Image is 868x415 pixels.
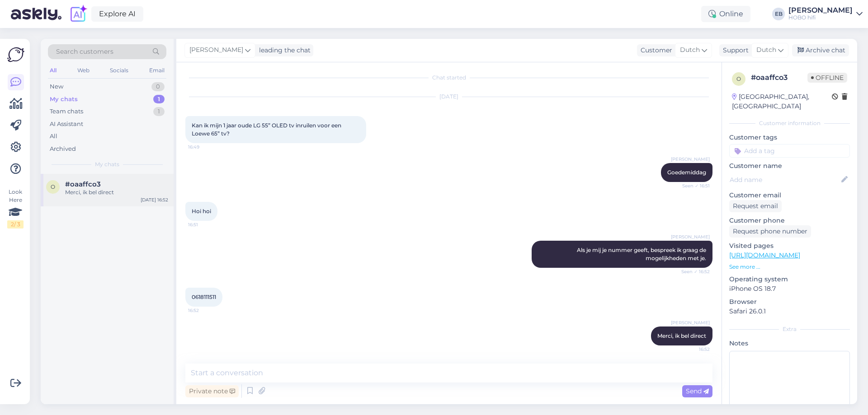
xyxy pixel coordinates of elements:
span: Als je mij je nummer geeft, bespreek ik graag de mogelijkheden met je. [577,247,708,261]
span: o [736,75,741,82]
span: My chats [95,160,119,168]
img: explore-ai [69,5,88,23]
span: Seen ✓ 16:52 [676,268,710,275]
div: Customer information [729,119,850,127]
input: Add name [730,175,840,185]
span: Send [686,387,709,395]
div: [GEOGRAPHIC_DATA], [GEOGRAPHIC_DATA] [732,92,832,111]
div: New [50,82,63,91]
p: iPhone OS 18.7 [729,284,850,294]
div: My chats [50,95,78,104]
p: Browser [729,297,850,307]
span: #oaaffco3 [65,180,101,188]
p: Customer phone [729,216,850,225]
div: Team chats [50,107,83,116]
div: Merci, ik bel direct [65,188,168,196]
p: Notes [729,339,850,348]
a: [URL][DOMAIN_NAME] [729,251,800,259]
div: 1 [153,95,165,104]
span: Seen ✓ 16:51 [676,182,710,189]
span: Dutch [756,45,776,55]
p: Visited pages [729,241,850,251]
div: 2 / 3 [7,220,24,228]
span: Merci, ik bel direct [657,332,706,339]
span: Hoi hoi [192,208,211,214]
div: [PERSON_NAME] [788,7,853,14]
p: Safari 26.0.1 [729,307,850,316]
span: [PERSON_NAME] [671,233,710,240]
span: 16:52 [676,346,710,353]
span: 0618111511 [192,294,216,300]
div: Private note [185,385,239,397]
div: HOBO hifi [788,14,853,21]
div: Archived [50,145,76,154]
div: Socials [108,65,130,76]
a: [PERSON_NAME]HOBO hifi [788,7,863,21]
div: AI Assistant [50,120,83,129]
div: 1 [153,107,165,116]
span: [PERSON_NAME] [189,45,243,55]
div: [DATE] [185,93,712,101]
span: 16:51 [188,221,222,228]
div: Look Here [7,188,24,228]
input: Add a tag [729,144,850,158]
div: 0 [151,82,165,91]
p: Customer tags [729,133,850,142]
div: All [50,132,57,141]
div: EB [772,8,785,20]
div: Request phone number [729,225,811,238]
img: Askly Logo [7,46,24,63]
span: [PERSON_NAME] [671,156,710,163]
div: All [48,65,58,76]
span: Dutch [680,45,700,55]
div: Support [719,46,749,55]
p: Operating system [729,275,850,284]
a: Explore AI [91,6,143,22]
span: Offline [807,73,847,83]
div: [DATE] 16:52 [141,196,168,203]
div: Chat started [185,74,712,82]
div: leading the chat [255,46,311,55]
p: Customer email [729,191,850,200]
div: Customer [637,46,672,55]
div: # oaaffco3 [751,72,807,83]
span: [PERSON_NAME] [671,319,710,326]
p: See more ... [729,263,850,271]
span: o [51,183,55,190]
p: Customer name [729,161,850,171]
span: 16:52 [188,307,222,314]
span: Search customers [56,47,113,56]
div: Extra [729,325,850,333]
div: Archive chat [792,44,849,56]
div: Request email [729,200,782,212]
div: Email [147,65,166,76]
span: Goedemiddag [667,169,706,176]
span: 16:49 [188,144,222,150]
span: Kan ik mijn 1 jaar oude LG 55” OLED tv inruilen voor een Loewe 65” tv? [192,122,343,137]
div: Web [75,65,91,76]
div: Online [701,6,750,22]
